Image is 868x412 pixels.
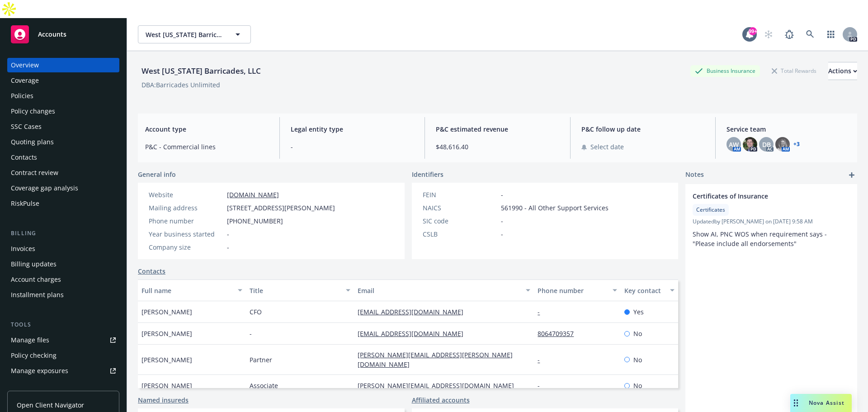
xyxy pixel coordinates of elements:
span: Certificates of Insurance [693,191,826,201]
a: Search [801,25,819,43]
a: Named insureds [138,395,189,405]
div: Certificates of InsuranceCertificatesUpdatedby [PERSON_NAME] on [DATE] 9:58 AMShow AI, PNC WOS wh... [685,184,857,256]
div: Policy changes [11,104,55,118]
div: Quoting plans [11,135,54,149]
div: SIC code [423,216,497,226]
span: [PERSON_NAME] [142,355,192,365]
div: Actions [828,62,857,80]
span: Associate [250,381,278,390]
span: Identifiers [412,170,443,179]
span: Notes [685,170,704,180]
span: No [633,329,642,338]
div: Billing updates [11,257,57,271]
a: [PERSON_NAME][EMAIL_ADDRESS][DOMAIN_NAME] [358,381,521,390]
a: Account charges [7,272,119,287]
div: Coverage [11,73,39,88]
div: Policy checking [11,348,57,363]
span: AW [729,140,739,149]
a: Affiliated accounts [412,395,470,405]
span: No [633,355,642,365]
button: Actions [828,62,857,80]
span: CFO [250,307,262,317]
button: Email [354,279,534,301]
div: Policies [11,89,33,103]
div: Phone number [538,286,607,295]
a: - [538,308,547,316]
div: Key contact [624,286,665,295]
div: Company size [149,242,223,252]
a: [EMAIL_ADDRESS][DOMAIN_NAME] [358,308,471,316]
div: Email [358,286,520,295]
a: [DOMAIN_NAME] [227,190,279,199]
p: Show AI, PNC WOS when requirement says - "Please include all endorsements" [693,229,850,248]
div: FEIN [423,190,497,199]
span: Service team [726,124,850,134]
span: P&C estimated revenue [436,124,559,134]
button: Nova Assist [790,394,852,412]
a: RiskPulse [7,196,119,211]
div: 99+ [749,27,757,35]
a: Policies [7,89,119,103]
div: Contract review [11,166,58,180]
a: Contacts [7,150,119,165]
div: DBA: Barricades Unlimited [142,80,220,90]
div: Contacts [11,150,37,165]
span: - [291,142,414,152]
div: Year business started [149,229,223,239]
div: Manage files [11,333,49,347]
div: CSLB [423,229,497,239]
a: Invoices [7,242,119,256]
a: Coverage [7,73,119,88]
img: photo [743,137,757,152]
div: Drag to move [790,394,802,412]
span: - [501,190,503,199]
a: Contacts [138,266,165,276]
div: Manage exposures [11,364,68,378]
button: Phone number [534,279,620,301]
span: - [227,242,229,252]
a: Manage certificates [7,379,119,393]
span: Open Client Navigator [17,400,84,410]
div: Total Rewards [767,65,821,76]
button: Full name [138,279,246,301]
div: SSC Cases [11,119,42,134]
span: - [501,229,503,239]
span: Partner [250,355,272,365]
a: Installment plans [7,288,119,302]
a: - [538,355,547,364]
a: Switch app [822,25,840,43]
div: Manage certificates [11,379,70,393]
div: Title [250,286,340,295]
span: P&C - Commercial lines [145,142,269,152]
span: - [227,229,229,239]
div: Account charges [11,272,61,287]
span: [STREET_ADDRESS][PERSON_NAME] [227,203,335,213]
div: RiskPulse [11,196,39,211]
span: - [250,329,252,338]
a: Contract review [7,166,119,180]
span: No [633,381,642,390]
div: Billing [7,229,119,238]
div: Full name [142,286,232,295]
button: Key contact [621,279,678,301]
div: Tools [7,320,119,329]
div: Installment plans [11,288,64,302]
div: Mailing address [149,203,223,213]
span: - [501,216,503,226]
div: Phone number [149,216,223,226]
button: Title [246,279,354,301]
a: Start snowing [759,25,778,43]
span: Account type [145,124,269,134]
button: West [US_STATE] Barricades, LLC [138,25,251,43]
span: [PHONE_NUMBER] [227,216,283,226]
div: Coverage gap analysis [11,181,78,195]
img: photo [775,137,790,152]
div: Website [149,190,223,199]
a: Billing updates [7,257,119,271]
a: Overview [7,58,119,72]
span: Manage exposures [7,364,119,378]
span: Yes [633,307,644,317]
span: Updated by [PERSON_NAME] on [DATE] 9:58 AM [693,218,850,226]
div: West [US_STATE] Barricades, LLC [138,65,264,77]
a: Policy changes [7,104,119,118]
